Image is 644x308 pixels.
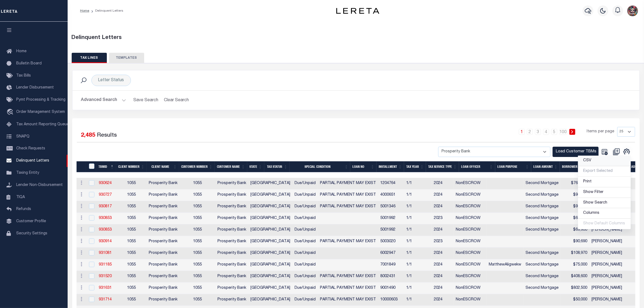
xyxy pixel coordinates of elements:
td: NonESCROW [454,283,487,294]
span: 1055 [193,286,202,290]
td: 2024 [432,224,454,236]
td: NonESCROW [454,178,487,189]
span: 1055 [127,205,136,208]
td: 1/1 [404,283,432,294]
span: Prosperity Bank [149,240,177,243]
span: Check Requests [16,147,45,150]
span: Delinquent Letters [16,159,49,163]
td: 10000603 [378,294,404,306]
td: Second Mortgage [523,201,561,213]
span: 1055 [193,274,202,278]
td: NonESCROW [454,248,487,259]
button: TEMPLATES [109,53,144,63]
th: Customer Name: activate to sort column ascending [215,161,247,172]
span: Prosperity Bank [149,298,177,302]
span: Prosperity Bank [149,286,177,290]
span: PARTIAL PAYMENT MAY EXIST [320,181,376,185]
a: Columns [578,208,631,219]
td: 2024 [432,201,454,213]
td: Second Mortgage [523,259,561,271]
span: 1055 [193,251,202,255]
li: Delinquent Letters [89,8,123,13]
td: 1/1 [404,224,432,236]
td: 1/1 [404,236,432,248]
td: Prosperity Bank [215,248,248,259]
span: PARTIAL PAYMENT MAY EXIST [320,240,376,243]
a: CSV [578,156,631,166]
td: Second Mortgage [523,178,561,189]
td: $69,900 [561,213,589,224]
td: 2023 [432,236,454,248]
span: Taxing Entity [16,171,39,175]
span: 1055 [127,263,136,267]
td: Prosperity Bank [215,294,248,306]
td: Prosperity Bank [215,178,248,189]
span: Prosperity Bank [149,274,177,278]
span: Items per page [587,129,615,135]
td: 6002947 [378,248,404,259]
button: Advanced Search [81,95,126,106]
th: LOAN AMOUNT: activate to sort column ascending [531,161,560,172]
span: Due/Unpaid [295,205,316,208]
a: 931185 [99,263,112,267]
td: 2024 [432,189,454,201]
td: $763,700 [561,178,589,189]
a: 930727 [99,193,112,197]
span: 1055 [127,274,136,278]
td: 9001490 [378,283,404,294]
span: Prosperity Bank [149,216,177,220]
td: Prosperity Bank [215,259,248,271]
td: NonESCROW [454,224,487,236]
a: Show Search [578,198,631,208]
td: MatthewAligwekw [487,259,523,271]
td: 1/1 [404,294,432,306]
td: 7001849 [378,259,404,271]
i: travel_explore [6,109,15,116]
span: Tax Amount Reporting Queue [16,123,69,126]
th: TBMID: activate to sort column descending [96,161,116,172]
label: Results [97,131,117,140]
td: NonESCROW [454,294,487,306]
a: 5 [551,129,557,135]
span: Due/Unpaid [295,298,316,302]
span: Due/Unpaid [295,251,316,255]
a: 931520 [99,274,112,278]
td: 2024 [432,283,454,294]
button: Save Search [130,95,162,106]
a: 3 [535,129,541,135]
td: $408,600 [561,271,589,283]
td: [GEOGRAPHIC_DATA] [248,294,292,306]
span: PARTIAL PAYMENT MAY EXIST [320,274,376,278]
td: $90,690 [561,236,589,248]
span: 1055 [127,228,136,232]
td: 2024 [432,271,454,283]
span: 2,485 [81,133,95,138]
span: Due/Unpaid [295,240,316,243]
span: Print [583,180,592,184]
td: $90,650 [561,189,589,201]
span: PARTIAL PAYMENT MAY EXIST [320,298,376,302]
td: 1/1 [404,259,432,271]
a: 930853 [99,228,112,232]
td: Prosperity Bank [215,224,248,236]
td: [GEOGRAPHIC_DATA] [248,283,292,294]
div: Delinquent Letters [72,34,640,42]
td: NonESCROW [454,271,487,283]
a: 2 [527,129,533,135]
a: 4 [543,129,549,135]
span: 1055 [127,298,136,302]
button: Clear Search [162,95,191,106]
td: 1/1 [404,178,432,189]
td: $75,000 [561,259,589,271]
a: 930624 [99,181,112,185]
span: SNAPQ [16,135,29,138]
td: Prosperity Bank [215,201,248,213]
span: Lender Non-Disbursement [16,183,63,187]
td: 1204764 [378,178,404,189]
span: 1055 [127,216,136,220]
td: NonESCROW [454,259,487,271]
td: Prosperity Bank [215,213,248,224]
span: Home [16,50,27,53]
td: [GEOGRAPHIC_DATA] [248,189,292,201]
span: Security Settings [16,232,47,235]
